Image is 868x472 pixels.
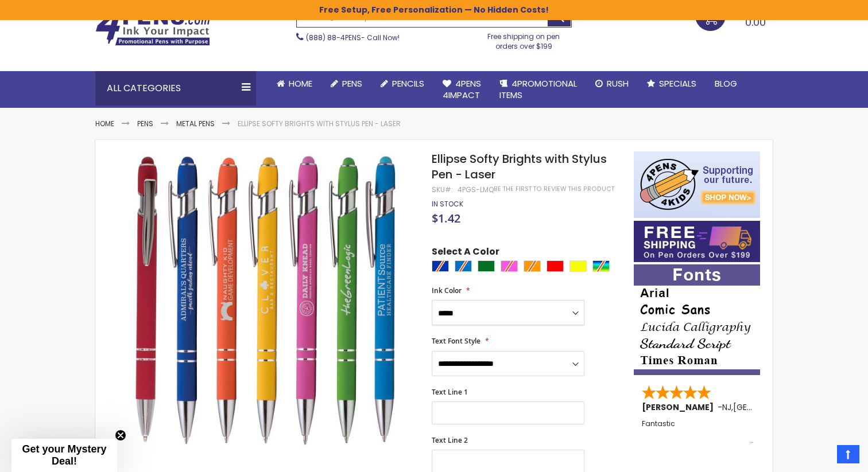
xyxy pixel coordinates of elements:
[392,77,424,89] span: Pencils
[95,119,114,128] a: Home
[642,401,718,413] span: [PERSON_NAME]
[238,119,401,128] li: Ellipse Softy Brights with Stylus Pen - Laser
[432,387,468,397] span: Text Line 1
[607,77,629,89] span: Rush
[490,71,586,108] a: 4PROMOTIONALITEMS
[494,185,614,193] a: Be the first to review this product
[722,401,731,413] span: NJ
[634,264,760,375] img: font-personalization-examples
[268,71,321,96] a: Home
[306,33,361,42] a: (888) 88-4PENS
[176,119,215,128] a: Metal Pens
[22,443,106,467] span: Get your Mystery Deal!
[569,260,587,272] div: Yellow
[432,151,607,182] span: Ellipse Softy Brights with Stylus Pen - Laser
[306,33,400,42] span: - Call Now!
[432,336,480,346] span: Text Font Style
[638,71,706,96] a: Specials
[432,210,460,226] span: $1.42
[137,119,153,128] a: Pens
[118,150,416,448] img: Ellipse Softy Brights with Stylus Pen - Laser
[586,71,638,96] a: Rush
[443,77,481,101] span: 4Pens 4impact
[95,71,256,106] div: All Categories
[745,15,766,29] span: 0.00
[432,286,462,295] span: Ink Color
[115,430,126,441] button: Close teaser
[733,401,817,413] span: [GEOGRAPHIC_DATA]
[11,439,117,472] div: Get your Mystery Deal!Close teaser
[432,200,463,209] div: Availability
[476,28,572,50] div: Free shipping on pen orders over $199
[432,435,468,445] span: Text Line 2
[634,151,760,218] img: 4pens 4 kids
[499,77,577,101] span: 4PROMOTIONAL ITEMS
[715,77,737,89] span: Blog
[433,71,490,108] a: 4Pens4impact
[432,245,499,261] span: Select A Color
[718,401,817,413] span: - ,
[95,9,210,46] img: 4Pens Custom Pens and Promotional Products
[642,420,753,444] div: Fantastic
[634,221,760,262] img: Free shipping on orders over $199
[342,77,362,89] span: Pens
[371,71,433,96] a: Pencils
[289,77,312,89] span: Home
[432,185,453,194] strong: SKU
[706,71,746,96] a: Blog
[321,71,371,96] a: Pens
[837,445,859,463] a: Top
[547,260,564,272] div: Red
[659,77,696,89] span: Specials
[458,185,494,194] div: 4PGS-LMQ
[432,199,463,209] span: In stock
[478,260,495,272] div: Green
